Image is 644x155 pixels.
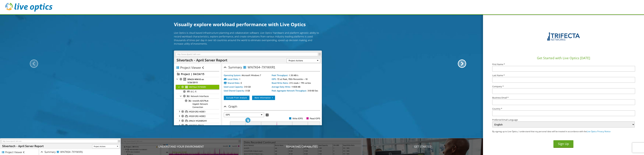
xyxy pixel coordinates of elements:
label: Preferred Email Language [492,119,635,121]
p: Reporting Capabilities [241,145,362,149]
button: Sign Up [553,140,573,148]
img: live_optics_svg.svg [5,3,52,12]
label: Last Name * [492,74,635,76]
label: Company * [492,85,635,88]
p: By signing up to Live Optics, I understand that my personal data will be treated in accordance wi... [492,130,620,133]
p: Get Started [362,145,483,149]
a: Live Optics Privacy Notice [587,130,611,133]
img: Hs2090AAAAASUVORK5CYII= [547,18,580,55]
label: Country * [492,108,635,110]
h1: Visually explore workload performance with Live Optics [174,21,322,28]
p: Live Optics is cloud based infrastructure planning and collaboration software. Live Optics' hardw... [174,31,322,46]
img: Introducing Live Optics [174,50,322,125]
p: Understand your environment [121,145,242,149]
h1: Get Started with Live Optics [DATE] [484,56,643,61]
label: Business Email * [492,97,635,99]
label: First Name * [492,63,635,65]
